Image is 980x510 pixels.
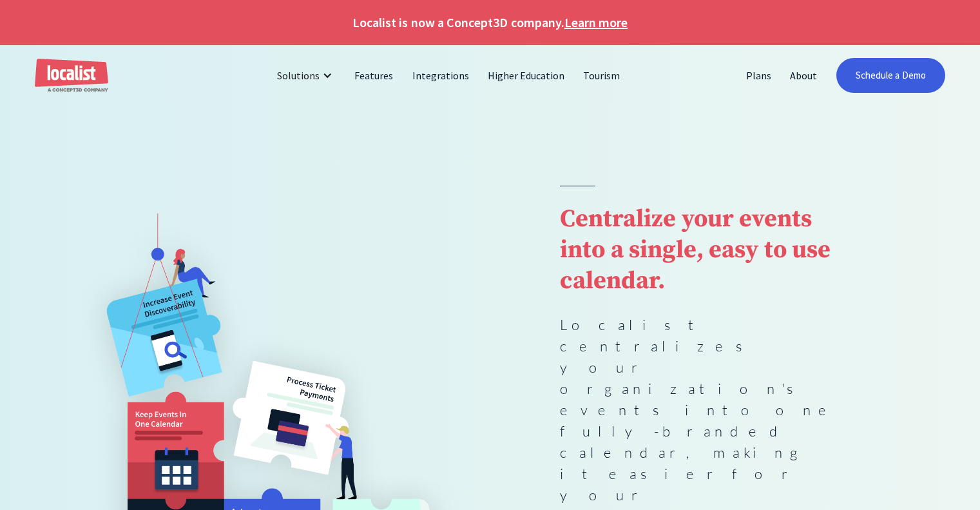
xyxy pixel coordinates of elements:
[403,60,479,91] a: Integrations
[560,204,831,297] strong: Centralize your events into a single, easy to use calendar.
[564,13,628,32] a: Learn more
[345,60,403,91] a: Features
[479,60,575,91] a: Higher Education
[574,60,629,91] a: Tourism
[781,60,827,91] a: About
[836,58,945,93] a: Schedule a Demo
[737,60,781,91] a: Plans
[35,59,108,93] a: home
[277,68,320,83] div: Solutions
[267,60,345,91] div: Solutions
